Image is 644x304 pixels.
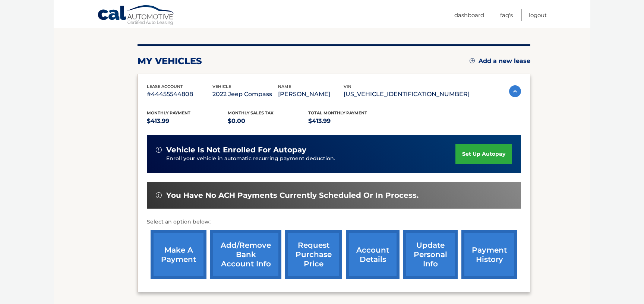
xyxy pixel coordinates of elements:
[278,84,291,89] span: name
[278,89,344,99] p: [PERSON_NAME]
[147,116,228,126] p: $413.99
[285,230,342,279] a: request purchase price
[500,9,513,21] a: FAQ's
[228,110,274,115] span: Monthly sales Tax
[166,155,455,163] p: Enroll your vehicle in automatic recurring payment deduction.
[346,230,400,279] a: account details
[97,5,176,26] a: Cal Automotive
[529,9,547,21] a: Logout
[461,230,517,279] a: payment history
[138,56,202,67] h2: my vehicles
[212,89,278,99] p: 2022 Jeep Compass
[147,89,212,99] p: #44455544808
[147,84,183,89] span: lease account
[344,89,470,99] p: [US_VEHICLE_IDENTIFICATION_NUMBER]
[454,9,484,21] a: Dashboard
[212,84,231,89] span: vehicle
[308,110,367,115] span: Total Monthly Payment
[166,191,419,200] span: You have no ACH payments currently scheduled or in process.
[151,230,206,279] a: make a payment
[455,144,512,164] a: set up autopay
[156,192,162,198] img: alert-white.svg
[509,85,521,97] img: accordion-active.svg
[470,58,475,63] img: add.svg
[308,116,389,126] p: $413.99
[166,145,306,155] span: vehicle is not enrolled for autopay
[156,147,162,153] img: alert-white.svg
[470,57,530,65] a: Add a new lease
[210,230,281,279] a: Add/Remove bank account info
[344,84,351,89] span: vin
[147,218,521,227] p: Select an option below:
[403,230,458,279] a: update personal info
[228,116,309,126] p: $0.00
[147,110,190,115] span: Monthly Payment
